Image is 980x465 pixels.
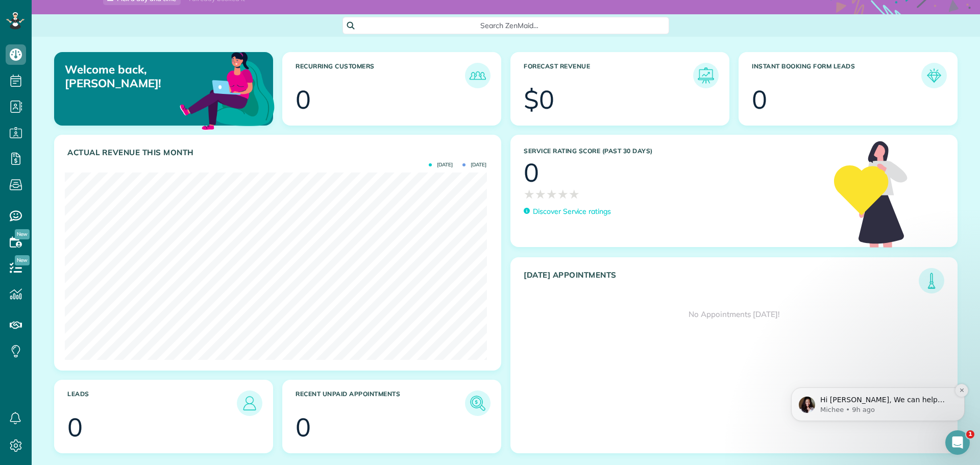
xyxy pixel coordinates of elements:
img: icon_unpaid_appointments-47b8ce3997adf2238b356f14209ab4cced10bd1f174958f3ca8f1d0dd7fffeee.png [468,393,488,413]
h3: Leads [67,390,237,416]
img: icon_todays_appointments-901f7ab196bb0bea1936b74009e4eb5ffbc2d2711fa7634e0d609ed5ef32b18b.png [921,271,942,291]
div: message notification from Michee, 9h ago. Hi Jannet, We can help you with adding your customers. ... [15,64,189,98]
p: Discover Service ratings [533,206,611,217]
img: icon_recurring_customers-cf858462ba22bcd05b5a5880d41d6543d210077de5bb9ebc9590e49fd87d84ed.png [468,65,488,86]
span: New [15,229,30,239]
img: dashboard_welcome-42a62b7d889689a78055ac9021e634bf52bae3f8056760290aed330b23ab8690.png [178,40,277,139]
h3: Instant Booking Form Leads [752,63,921,88]
button: Dismiss notification [179,61,192,74]
span: ★ [569,185,580,203]
span: ★ [546,185,557,203]
p: Welcome back, [PERSON_NAME]! [65,63,203,90]
div: 0 [752,87,767,112]
img: icon_form_leads-04211a6a04a5b2264e4ee56bc0799ec3eb69b7e499cbb523a139df1d13a81ae0.png [924,65,944,86]
span: ★ [535,185,546,203]
iframe: Intercom live chat [945,430,970,455]
h3: Recurring Customers [296,63,465,88]
div: $0 [524,87,554,112]
img: Profile image for Michee [23,74,39,90]
h3: Recent unpaid appointments [296,390,465,416]
div: 0 [67,414,83,440]
div: 0 [296,87,311,112]
h3: Service Rating score (past 30 days) [524,148,824,155]
div: 0 [524,160,539,185]
span: 1 [966,430,974,438]
h3: Forecast Revenue [524,63,693,88]
span: [DATE] [462,162,486,167]
h3: Actual Revenue this month [67,148,491,157]
div: 0 [296,414,311,440]
iframe: Intercom notifications message [776,323,980,437]
a: Discover Service ratings [524,206,611,217]
p: Message from Michee, sent 9h ago [44,82,176,91]
h3: [DATE] Appointments [524,271,919,293]
span: New [15,255,30,265]
span: ★ [524,185,535,203]
img: icon_leads-1bed01f49abd5b7fead27621c3d59655bb73ed531f8eeb49469d10e621d6b896.png [239,393,260,413]
div: No Appointments [DATE]! [511,293,957,335]
img: icon_forecast_revenue-8c13a41c7ed35a8dcfafea3cbb826a0462acb37728057bba2d056411b612bbbe.png [696,65,716,86]
span: [DATE] [429,162,453,167]
p: Hi [PERSON_NAME], We can help you with adding your customers. Simply fill out this form here - [U... [44,72,176,82]
span: ★ [557,185,569,203]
